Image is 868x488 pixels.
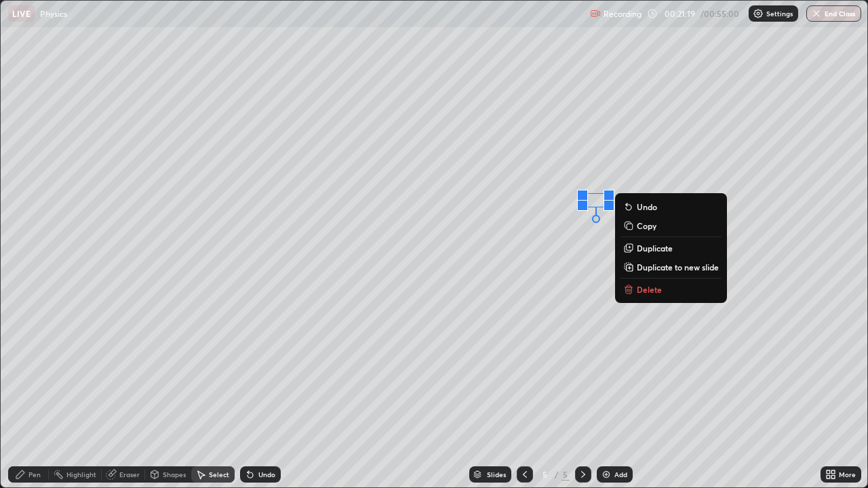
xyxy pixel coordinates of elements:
div: Undo [258,471,275,478]
div: / [555,470,559,479]
div: Add [614,471,627,478]
p: Delete [637,284,662,295]
div: Slides [487,471,506,478]
div: Pen [28,471,41,478]
button: Delete [620,281,722,298]
p: Duplicate [637,243,673,253]
div: Select [209,471,229,478]
button: Undo [620,199,722,215]
p: Copy [637,220,656,231]
div: More [839,471,856,478]
p: Duplicate to new slide [637,262,719,272]
button: Duplicate [620,240,722,256]
div: 5 [561,468,570,481]
img: class-settings-icons [753,8,764,19]
div: 5 [538,470,552,479]
p: Settings [766,10,793,17]
p: Physics [40,8,67,19]
img: add-slide-button [601,469,612,480]
img: recording.375f2c34.svg [590,8,601,19]
button: Duplicate to new slide [620,259,722,275]
div: Highlight [66,471,96,478]
button: Copy [620,218,722,234]
p: Undo [637,201,657,212]
div: Eraser [119,471,140,478]
p: Recording [604,9,642,19]
p: LIVE [12,8,31,19]
button: End Class [806,5,861,22]
img: end-class-cross [811,8,822,19]
div: Shapes [163,471,186,478]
